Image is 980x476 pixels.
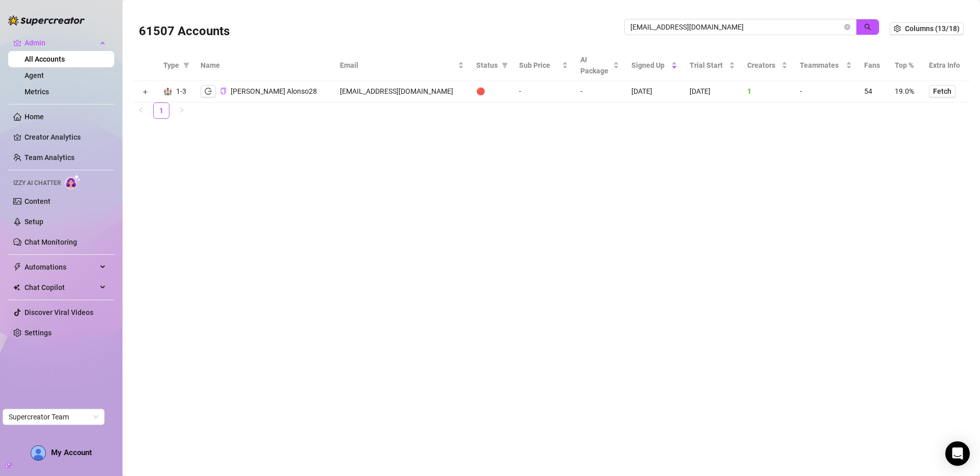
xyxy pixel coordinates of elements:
[220,88,227,94] span: copy
[31,446,45,460] img: AD_cMMTxCeTpmN1d5MnKJ1j-_uXZCpTKapSSqNGg4PyXtR_tCW7gZXTNmFz2tpVv9LSyNV7ff1CaS4f4q0HLYKULQOwoM5GQR...
[625,50,683,81] th: Signed Up
[747,60,779,71] span: Creators
[625,81,683,102] td: [DATE]
[800,87,802,95] span: -
[24,329,52,337] a: Settings
[24,88,49,96] a: Metrics
[201,85,216,97] button: logout
[24,153,75,162] a: Team Analytics
[923,50,970,81] th: Extra Info
[133,102,149,119] button: left
[24,129,106,145] a: Creator Analytics
[24,259,97,275] span: Automations
[13,263,21,271] span: thunderbolt
[5,462,12,469] span: build
[154,103,169,118] a: 1
[630,21,842,33] input: Search by UID / Name / Email / Creator Username
[194,50,334,81] th: Name
[864,23,871,31] span: search
[24,308,93,316] a: Discover Viral Videos
[141,88,149,96] button: Expand row
[24,279,97,296] span: Chat Copilot
[476,87,485,95] span: 🔴
[340,60,456,71] span: Email
[51,448,92,457] span: My Account
[513,81,574,102] td: -
[580,54,611,76] span: AI Package
[513,50,574,81] th: Sub Price
[24,55,65,63] a: All Accounts
[176,86,186,97] div: 1-3
[741,50,794,81] th: Creators
[181,58,191,73] span: filter
[138,107,144,113] span: left
[631,60,669,71] span: Signed Up
[220,88,227,95] button: Copy Account UID
[24,197,51,205] a: Content
[13,39,21,47] span: crown
[858,50,889,81] th: Fans
[133,102,149,119] li: Previous Page
[690,60,727,71] span: Trial Start
[844,24,850,30] button: close-circle
[9,409,99,425] span: Supercreator Team
[163,60,179,71] span: Type
[864,87,872,95] span: 54
[683,81,742,102] td: [DATE]
[8,15,85,25] img: logo-BBDzfeDw.svg
[183,62,189,68] span: filter
[163,86,172,97] div: 🏰
[574,50,625,81] th: AI Package
[24,218,43,226] a: Setup
[683,50,742,81] th: Trial Start
[174,102,190,119] button: right
[205,88,212,95] span: logout
[890,22,964,35] button: Columns (13/18)
[502,62,508,68] span: filter
[24,35,97,51] span: Admin
[334,50,470,81] th: Email
[574,81,625,102] td: -
[24,71,44,80] a: Agent
[24,113,44,121] a: Home
[800,60,844,71] span: Teammates
[889,50,923,81] th: Top %
[334,81,470,102] td: [EMAIL_ADDRESS][DOMAIN_NAME]
[65,174,81,189] img: AI Chatter
[894,25,901,32] span: setting
[945,441,970,466] div: Open Intercom Messenger
[13,284,20,291] img: Chat Copilot
[794,50,858,81] th: Teammates
[933,87,951,95] span: Fetch
[231,87,317,95] span: [PERSON_NAME] Alonso28
[13,178,61,188] span: Izzy AI Chatter
[24,238,77,246] a: Chat Monitoring
[179,107,185,113] span: right
[476,60,498,71] span: Status
[500,58,510,73] span: filter
[519,60,560,71] span: Sub Price
[905,24,960,33] span: Columns (13/18)
[929,85,955,97] button: Fetch
[895,87,914,95] span: 19.0%
[747,87,751,95] span: 1
[174,102,190,119] li: Next Page
[139,23,230,40] h3: 61507 Accounts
